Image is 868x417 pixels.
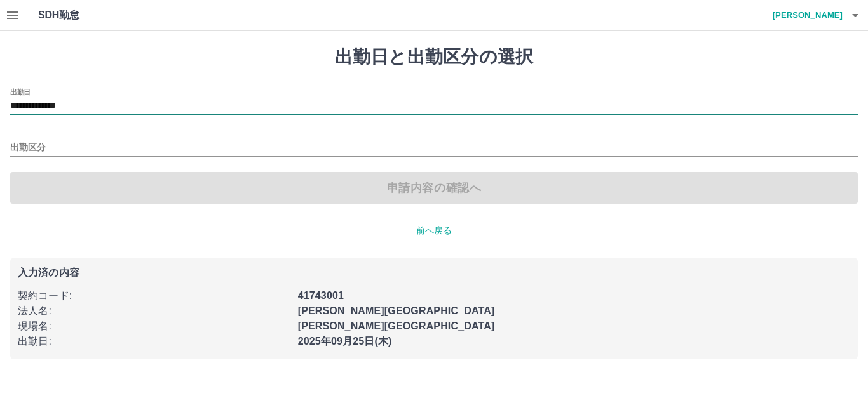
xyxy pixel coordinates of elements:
p: 前へ戻る [10,224,858,237]
p: 現場名 : [18,319,290,334]
h1: 出勤日と出勤区分の選択 [10,46,858,68]
b: 41743001 [298,290,344,301]
b: 2025年09月25日(木) [298,336,392,347]
label: 出勤日 [10,87,31,96]
p: 契約コード : [18,288,290,303]
p: 出勤日 : [18,334,290,349]
b: [PERSON_NAME][GEOGRAPHIC_DATA] [298,321,495,331]
b: [PERSON_NAME][GEOGRAPHIC_DATA] [298,305,495,316]
p: 法人名 : [18,303,290,319]
p: 入力済の内容 [18,268,850,278]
